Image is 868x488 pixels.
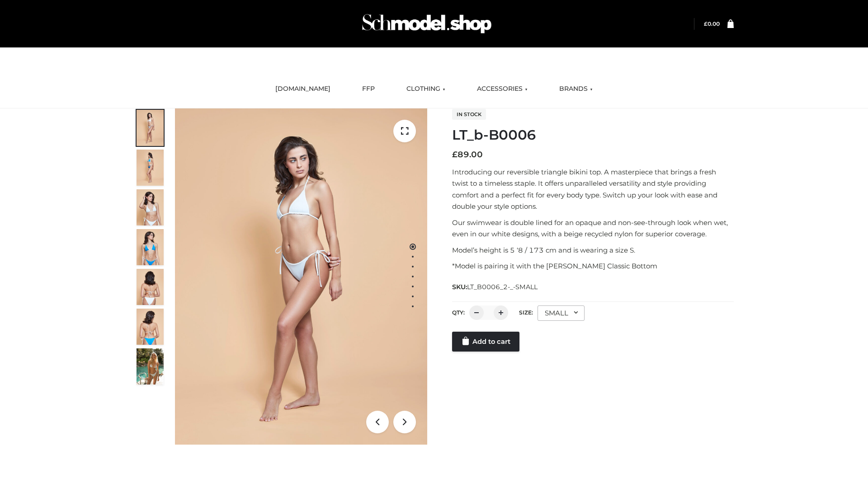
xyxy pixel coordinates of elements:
bdi: 0.00 [704,20,720,27]
img: ArielClassicBikiniTop_CloudNine_AzureSky_OW114ECO_1 [175,108,427,445]
img: ArielClassicBikiniTop_CloudNine_AzureSky_OW114ECO_8-scaled.jpg [137,309,164,345]
img: ArielClassicBikiniTop_CloudNine_AzureSky_OW114ECO_1-scaled.jpg [137,110,164,146]
img: Arieltop_CloudNine_AzureSky2.jpg [137,348,164,385]
p: Model’s height is 5 ‘8 / 173 cm and is wearing a size S. [452,244,734,256]
a: £0.00 [704,20,720,27]
span: LT_B0006_2-_-SMALL [467,283,538,291]
a: CLOTHING [400,79,452,99]
bdi: 89.00 [452,150,483,160]
img: ArielClassicBikiniTop_CloudNine_AzureSky_OW114ECO_7-scaled.jpg [137,269,164,305]
label: QTY: [452,309,465,316]
img: ArielClassicBikiniTop_CloudNine_AzureSky_OW114ECO_3-scaled.jpg [137,189,164,225]
p: Our swimwear is double lined for an opaque and non-see-through look when wet, even in our white d... [452,217,734,240]
span: £ [704,20,708,27]
a: Add to cart [452,332,519,352]
span: In stock [452,109,486,120]
p: *Model is pairing it with the [PERSON_NAME] Classic Bottom [452,260,734,272]
a: FFP [355,79,382,99]
a: [DOMAIN_NAME] [269,79,337,99]
p: Introducing our reversible triangle bikini top. A masterpiece that brings a fresh twist to a time... [452,166,734,212]
a: BRANDS [552,79,599,99]
span: SKU: [452,282,538,292]
a: ACCESSORIES [470,79,534,99]
div: SMALL [538,305,585,321]
label: Size: [519,309,533,316]
h1: LT_b-B0006 [452,127,734,143]
span: £ [452,150,458,160]
img: ArielClassicBikiniTop_CloudNine_AzureSky_OW114ECO_2-scaled.jpg [137,150,164,186]
img: ArielClassicBikiniTop_CloudNine_AzureSky_OW114ECO_4-scaled.jpg [137,229,164,265]
img: Schmodel Admin 964 [359,6,495,42]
